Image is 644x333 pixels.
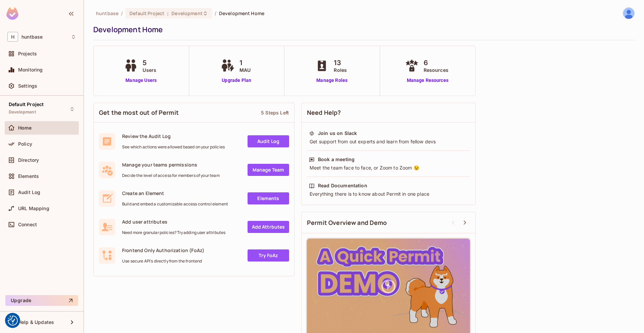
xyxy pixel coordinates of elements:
[248,192,289,204] a: Elements
[9,102,44,107] span: Default Project
[334,58,347,68] span: 13
[18,83,37,89] span: Settings
[309,191,468,197] div: Everything there is to know about Permit in one place
[18,157,39,163] span: Directory
[334,66,347,74] span: Roles
[122,201,228,207] span: Build and embed a customizable access control element
[121,10,123,16] li: /
[18,141,32,147] span: Policy
[93,25,631,35] div: Development Home
[424,66,448,74] span: Resources
[122,161,220,168] span: Manage your teams permissions
[96,10,118,16] span: the active workspace
[219,10,264,16] span: Development Home
[18,222,37,227] span: Connect
[239,58,251,68] span: 1
[21,34,43,40] span: Workspace: huntbase
[248,221,289,233] a: Add Attrbutes
[7,32,18,42] span: H
[122,144,225,150] span: See which actions were allowed based on your policies
[18,67,43,73] span: Monitoring
[18,206,49,211] span: URL Mapping
[143,66,156,74] span: Users
[307,219,387,227] span: Permit Overview and Demo
[248,249,289,261] a: Try FoAz
[18,125,32,131] span: Home
[122,133,225,139] span: Review the Audit Log
[171,10,202,16] span: Development
[122,219,225,225] span: Add user attributes
[5,295,78,306] button: Upgrade
[8,316,18,326] button: Consent Preferences
[261,109,289,116] div: 5 Steps Left
[143,58,156,68] span: 5
[18,320,54,325] span: Help & Updates
[404,77,452,84] a: Manage Resources
[122,190,228,196] span: Create an Element
[18,174,39,179] span: Elements
[307,108,341,117] span: Need Help?
[9,109,36,115] span: Development
[219,77,254,84] a: Upgrade Plan
[318,130,357,137] div: Join us on Slack
[6,7,18,20] img: SReyMgAAAABJRU5ErkJggg==
[309,138,468,145] div: Get support from out experts and learn from fellow devs
[122,173,220,178] span: Decide the level of access for members of your team
[623,8,634,19] img: Ravindra Bangrawa
[99,108,179,117] span: Get the most out of Permit
[122,247,204,253] span: Frontend Only Authorization (FoAz)
[8,316,18,326] img: Revisit consent button
[18,190,40,195] span: Audit Log
[122,77,160,84] a: Manage Users
[215,10,216,16] li: /
[248,164,289,176] a: Manage Team
[239,66,251,74] span: MAU
[129,10,164,16] span: Default Project
[248,135,289,147] a: Audit Log
[309,164,468,171] div: Meet the team face to face, or Zoom to Zoom 😉
[18,51,37,56] span: Projects
[122,258,204,264] span: Use secure API's directly from the frontend
[318,156,355,163] div: Book a meeting
[167,11,169,16] span: :
[314,77,350,84] a: Manage Roles
[122,230,225,235] span: Need more granular policies? Try adding user attributes
[424,58,448,68] span: 6
[318,182,367,189] div: Read Documentation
